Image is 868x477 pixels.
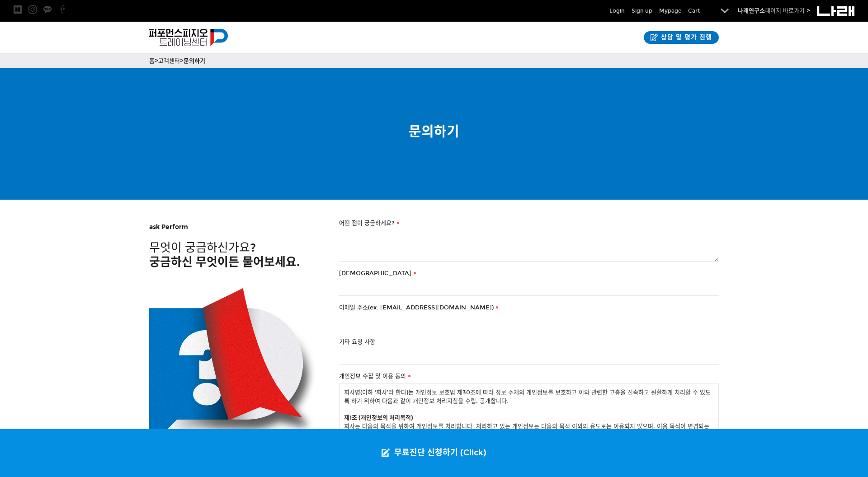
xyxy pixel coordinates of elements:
label: 이메일 주소(ex: [EMAIL_ADDRESS][DOMAIN_NAME]) [339,303,719,313]
span: 문의하기 [409,123,459,140]
label: 기타 요청 사항 [339,337,719,347]
a: Login [609,6,625,15]
strong: 제1조 (개인정보의 처리목적) [344,414,413,421]
div: 회사명(이하 ‘회사’라 한다)는 개인정보 보호법 제30조에 따라 정보 주체의 개인정보를 보호하고 이와 관련한 고충을 신속하고 원활하게 처리할 수 있도록 하기 위하여 다음과 같... [339,383,719,456]
a: 무료진단 신청하기 (Click) [373,429,495,477]
img: 5c76a45a030b1.png [149,286,316,464]
p: > > [149,56,719,66]
a: Sign up [632,6,652,15]
label: 개인정보 수집 및 이용 동의 [339,371,719,381]
a: Cart [688,6,700,15]
a: 문의하기 [184,57,205,65]
label: [DEMOGRAPHIC_DATA] [339,268,719,278]
span: 궁금하신 무엇이든 물어보세요. [149,255,300,269]
a: 나래연구소페이지 바로가기 > [738,7,810,14]
span: 상담 및 평가 진행 [658,33,712,42]
span: 무엇이 궁금하신가요? [149,241,256,255]
strong: 나래연구소 [738,7,765,14]
strong: ask Perform [149,223,188,231]
a: 홈 [149,57,155,65]
a: Mypage [659,6,681,15]
a: 상담 및 평가 진행 [644,31,719,44]
a: 고객센터 [158,57,180,65]
label: 어떤 점이 궁금하세요? [339,218,719,228]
